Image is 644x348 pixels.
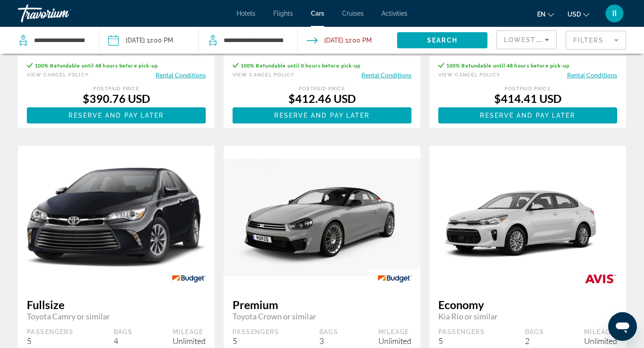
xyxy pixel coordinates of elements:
div: Postpaid Price [233,86,411,92]
div: $390.76 USD [27,92,206,105]
span: Premium [233,298,411,311]
button: View Cancel Policy [438,71,500,79]
a: Cars [311,10,324,17]
button: View Cancel Policy [27,71,89,79]
button: Rental Conditions [361,71,411,79]
div: 5 [233,336,279,346]
button: Drop-off date: Dec 02, 2025 12:00 PM [307,27,372,54]
button: Search [397,32,487,48]
div: Bags [114,328,133,336]
a: Travorium [18,2,107,25]
button: View Cancel Policy [233,71,294,79]
div: Postpaid Price [438,86,617,92]
button: Change currency [568,8,589,21]
div: Postpaid Price [27,86,206,92]
button: Reserve and pay later [233,107,411,123]
button: Reserve and pay later [438,107,617,123]
button: Filter [566,30,626,50]
span: Reserve and pay later [480,112,575,119]
img: primary.png [18,163,215,272]
div: Unlimited [584,336,617,346]
div: 5 [27,336,73,346]
span: 100% Refundable until 48 hours before pick-up [35,63,158,68]
div: Bags [319,328,339,336]
button: Change language [537,8,554,21]
a: Hotels [237,10,255,17]
div: 3 [319,336,339,346]
button: Rental Conditions [156,71,206,79]
span: Toyota Crown or similar [233,311,411,321]
div: 5 [438,336,485,346]
div: Passengers [233,328,279,336]
mat-select: Sort by [504,34,549,45]
button: User Menu [603,4,626,23]
span: USD [568,11,581,18]
div: Mileage [584,328,617,336]
div: Passengers [27,328,73,336]
img: primary.png [224,158,420,276]
div: 4 [114,336,133,346]
a: Activities [381,10,407,17]
button: Rental Conditions [567,71,617,79]
span: 100% Refundable until 48 hours before pick-up [446,63,570,68]
span: Fullsize [27,298,206,311]
div: Bags [525,328,544,336]
div: $414.41 USD [438,92,617,105]
span: Search [427,37,458,44]
iframe: Кнопка запуска окна обмена сообщениями [608,312,637,341]
div: Mileage [378,328,411,336]
button: Pickup date: Nov 25, 2025 12:00 PM [108,27,173,54]
span: Toyota Camry or similar [27,311,206,321]
span: Reserve and pay later [68,112,164,119]
img: BUDGET [163,269,215,289]
span: Economy [438,298,617,311]
button: Reserve and pay later [27,107,206,123]
span: Kia Rio or similar [438,311,617,321]
a: Flights [273,10,293,17]
img: BUDGET [369,269,420,289]
span: 100% Refundable until 0 hours before pick-up [241,63,360,68]
span: II [612,9,617,18]
div: 2 [525,336,544,346]
div: $412.46 USD [233,92,411,105]
div: Passengers [438,328,485,336]
div: Mileage [173,328,206,336]
a: Cruises [342,10,364,17]
span: en [537,11,546,18]
span: Lowest Price [504,36,561,43]
div: Unlimited [173,336,206,346]
span: Reserve and pay later [274,112,369,119]
div: Unlimited [378,336,411,346]
img: AVIS [575,269,626,289]
img: primary.png [429,147,626,288]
